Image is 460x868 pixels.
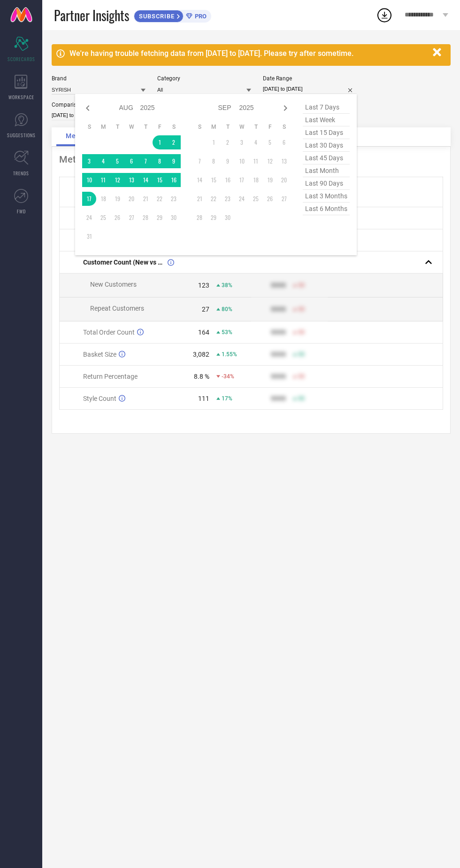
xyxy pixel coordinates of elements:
[207,154,221,168] td: Mon Sep 08 2025
[207,135,221,149] td: Mon Sep 01 2025
[249,192,263,206] td: Thu Sep 25 2025
[193,351,209,358] div: 3,082
[303,164,350,177] span: last month
[167,173,181,187] td: Sat Aug 16 2025
[96,123,110,131] th: Monday
[138,154,153,168] td: Thu Aug 07 2025
[124,173,138,187] td: Wed Aug 13 2025
[194,373,209,380] div: 8.8 %
[153,123,167,131] th: Friday
[298,282,305,289] span: 50
[207,211,221,225] td: Mon Sep 29 2025
[303,190,350,203] span: last 3 months
[198,282,209,289] div: 123
[138,211,153,225] td: Thu Aug 28 2025
[298,306,305,313] span: 50
[83,328,135,336] span: Total Order Count
[192,13,207,20] span: PRO
[376,7,393,23] div: Open download list
[303,114,350,126] span: last week
[110,192,124,206] td: Tue Aug 19 2025
[202,305,209,313] div: 27
[271,328,286,336] div: 9999
[222,351,237,358] span: 1.55%
[167,154,181,168] td: Sat Aug 09 2025
[249,135,263,149] td: Thu Sep 04 2025
[303,152,350,164] span: last 45 days
[263,173,277,187] td: Fri Sep 19 2025
[221,192,235,206] td: Tue Sep 23 2025
[263,154,277,168] td: Fri Sep 12 2025
[82,102,93,114] div: Previous month
[277,135,291,149] td: Sat Sep 06 2025
[235,154,249,168] td: Wed Sep 10 2025
[167,135,181,149] td: Sat Aug 02 2025
[222,395,232,402] span: 17%
[82,192,96,206] td: Sun Aug 17 2025
[277,154,291,168] td: Sat Sep 13 2025
[7,132,36,139] span: SUGGESTIONS
[138,173,153,187] td: Thu Aug 14 2025
[59,154,443,165] div: Metrics
[138,123,153,131] th: Thursday
[167,211,181,225] td: Sat Aug 30 2025
[96,154,110,168] td: Mon Aug 04 2025
[13,170,29,177] span: TRENDS
[221,123,235,131] th: Tuesday
[298,373,305,380] span: 50
[124,192,138,206] td: Wed Aug 20 2025
[222,373,234,380] span: -34%
[153,154,167,168] td: Fri Aug 08 2025
[298,351,305,358] span: 50
[138,192,153,206] td: Thu Aug 21 2025
[222,282,232,289] span: 38%
[124,123,138,131] th: Wednesday
[280,102,291,114] div: Next month
[83,258,165,266] span: Customer Count (New vs Repeat)
[263,123,277,131] th: Friday
[249,154,263,168] td: Thu Sep 11 2025
[83,373,138,380] span: Return Percentage
[134,8,211,23] a: SUBSCRIBEPRO
[271,351,286,358] div: 9999
[222,306,232,313] span: 80%
[124,211,138,225] td: Wed Aug 27 2025
[83,351,116,358] span: Basket Size
[153,211,167,225] td: Fri Aug 29 2025
[207,192,221,206] td: Mon Sep 22 2025
[157,75,251,82] div: Category
[303,177,350,190] span: last 90 days
[277,123,291,131] th: Saturday
[235,192,249,206] td: Wed Sep 24 2025
[82,123,96,131] th: Sunday
[8,55,35,63] span: SCORECARDS
[271,373,286,380] div: 9999
[298,329,305,336] span: 50
[66,132,92,140] span: Metrics
[17,208,26,215] span: FWD
[277,192,291,206] td: Sat Sep 27 2025
[167,192,181,206] td: Sat Aug 23 2025
[263,192,277,206] td: Fri Sep 26 2025
[222,329,232,336] span: 53%
[271,282,286,289] div: 9999
[198,328,209,336] div: 164
[192,123,207,131] th: Sunday
[52,110,146,120] input: Select comparison period
[134,13,177,20] span: SUBSCRIBE
[207,173,221,187] td: Mon Sep 15 2025
[271,395,286,402] div: 9999
[96,173,110,187] td: Mon Aug 11 2025
[82,211,96,225] td: Sun Aug 24 2025
[303,126,350,139] span: last 15 days
[303,139,350,152] span: last 30 days
[110,123,124,131] th: Tuesday
[235,173,249,187] td: Wed Sep 17 2025
[221,154,235,168] td: Tue Sep 09 2025
[90,281,137,288] span: New Customers
[235,123,249,131] th: Wednesday
[124,154,138,168] td: Wed Aug 06 2025
[110,173,124,187] td: Tue Aug 12 2025
[221,135,235,149] td: Tue Sep 02 2025
[271,305,286,313] div: 9999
